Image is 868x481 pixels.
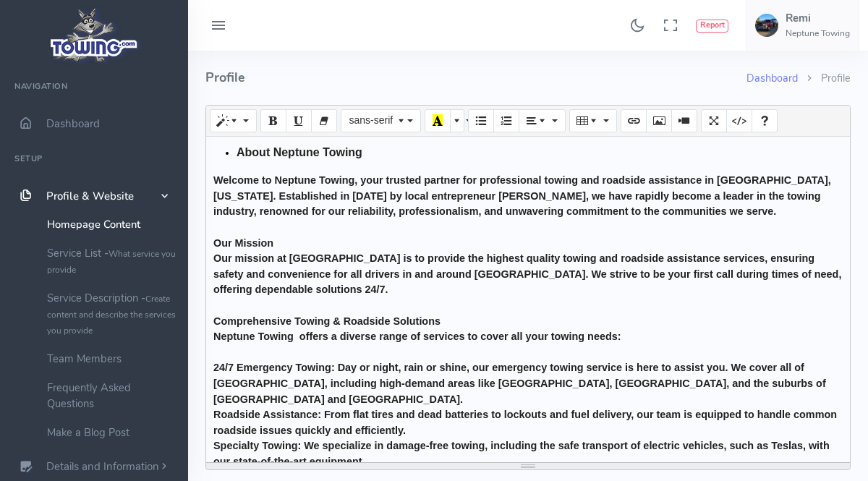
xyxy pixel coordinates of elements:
[798,71,851,87] li: Profile
[213,252,841,295] b: Our mission at [GEOGRAPHIC_DATA] is to provide the highest quality towing and roadside assistance...
[36,344,188,373] a: Team Members
[46,116,100,131] span: Dashboard
[569,109,616,132] button: Table
[450,109,464,132] button: More Color
[746,71,798,85] a: Dashboard
[46,460,159,474] span: Details and Information
[519,109,566,132] button: Paragraph
[696,20,728,33] button: Report
[286,109,312,132] button: Underline (CTRL+U)
[36,210,188,239] a: Homepage Content
[205,51,746,105] h4: Profile
[786,29,850,38] h6: Neptune Towing
[260,109,286,132] button: Bold (CTRL+B)
[237,146,362,158] b: About Neptune Towing
[213,174,831,217] b: Welcome to Neptune Towing, your trusted partner for professional towing and roadside assistance i...
[752,109,778,132] button: Help
[671,109,697,132] button: Video
[213,331,621,342] b: Neptune Towing offers a diverse range of services to cover all your towing needs:
[206,463,850,469] div: resize
[425,109,451,132] button: Recent Color
[213,315,441,327] b: Comprehensive Towing & Roadside Solutions
[46,4,143,66] img: logo
[726,109,752,132] button: Code View
[786,12,850,24] h5: Remi
[213,362,826,404] b: 24/7 Emergency Towing: Day or night, rain or shine, our emergency towing service is here to assis...
[341,109,420,132] button: Font Family
[213,237,273,249] b: Our Mission
[701,109,727,132] button: Full Screen
[210,109,257,132] button: Style
[36,418,188,447] a: Make a Blog Post
[621,109,647,132] button: Link (CTRL+K)
[213,409,837,436] b: Roadside Assistance: From flat tires and dead batteries to lockouts and fuel delivery, our team i...
[36,239,188,284] a: Service List -What service you provide
[468,109,494,132] button: Unordered list (CTRL+SHIFT+NUM7)
[213,440,830,467] b: Specialty Towing: We specialize in damage-free towing, including the safe transport of electric v...
[755,14,778,37] img: user-image
[36,284,188,344] a: Service Description -Create content and describe the services you provide
[47,293,176,336] small: Create content and describe the services you provide
[349,114,393,126] span: sans-serif
[36,373,188,418] a: Frequently Asked Questions
[46,189,134,203] span: Profile & Website
[646,109,672,132] button: Picture
[47,248,176,276] small: What service you provide
[493,109,519,132] button: Ordered list (CTRL+SHIFT+NUM8)
[311,109,337,132] button: Remove Font Style (CTRL+\)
